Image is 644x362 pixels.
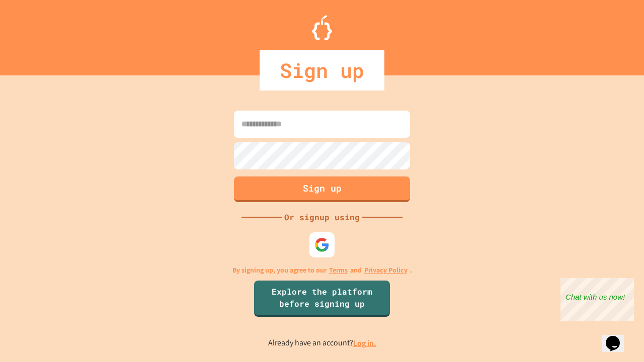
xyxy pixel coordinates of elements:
img: google-icon.svg [314,237,330,252]
img: Logo.svg [312,15,332,40]
a: Privacy Policy [364,265,408,276]
div: Sign up [260,50,384,90]
iframe: chat widget [560,278,634,321]
a: Log in. [353,338,376,348]
a: Explore the platform before signing up [254,281,390,317]
button: Sign up [234,176,410,202]
p: Already have an account? [268,337,376,349]
p: By signing up, you agree to our and . [232,265,412,276]
iframe: chat widget [602,322,634,352]
div: Or signup using [282,211,362,223]
a: Terms [329,265,348,276]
